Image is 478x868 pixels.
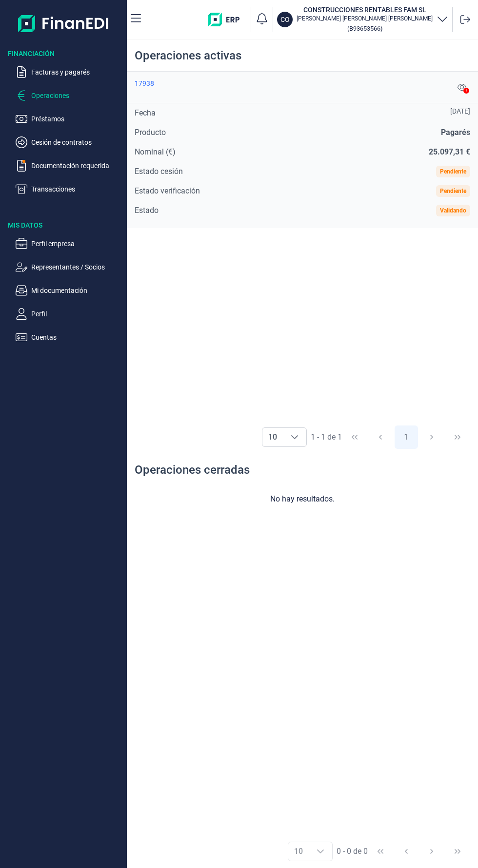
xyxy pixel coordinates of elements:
[337,848,368,855] span: 0 - 0 de 0
[440,169,466,174] div: Pendiente
[18,8,109,39] img: Logo de aplicación
[369,840,392,863] button: First Page
[440,188,466,194] div: Pendiente
[16,261,123,273] button: Representantes / Socios
[441,128,470,137] span: Pagarés
[16,113,123,125] button: Préstamos
[280,15,290,24] p: CO
[16,285,123,296] button: Mi documentación
[16,331,123,343] button: Cuentas
[347,25,382,32] small: Copiar cif
[262,428,283,446] span: 10
[16,66,123,78] button: Facturas y pagarés
[440,208,466,213] div: Validando
[135,48,241,63] div: Operaciones activas
[135,127,166,138] div: Producto
[135,166,183,177] div: Estado cesión
[31,136,123,148] p: Cesión de contratos
[369,425,392,449] button: Previous Page
[395,840,418,863] button: Previous Page
[135,493,470,505] div: No hay resultados.
[446,840,469,863] button: Last Page
[135,107,156,119] div: Fecha
[135,79,154,87] a: 17938
[16,308,123,320] button: Perfil
[208,13,247,26] img: erp
[395,425,418,449] button: Page 1
[135,185,200,197] div: Estado verificación
[16,160,123,172] button: Documentación requerida
[297,15,433,22] p: [PERSON_NAME] [PERSON_NAME] [PERSON_NAME]
[343,425,366,449] button: First Page
[135,146,176,158] div: Nominal (€)
[135,462,250,478] div: Operaciones cerradas
[31,308,123,320] p: Perfil
[311,433,342,441] span: 1 - 1 de 1
[31,113,123,125] p: Préstamos
[16,136,123,148] button: Cesión de contratos
[446,425,469,449] button: Last Page
[127,71,478,228] div: 17938Fecha[DATE]ProductoPagarésNominal (€)25.097,31 €Estado cesiónPendienteEstado verificaciónPen...
[31,183,123,195] p: Transacciones
[31,331,123,343] p: Cuentas
[420,425,443,449] button: Next Page
[283,428,306,446] div: Choose
[16,183,123,195] button: Transacciones
[16,238,123,250] button: Perfil empresa
[420,840,443,863] button: Next Page
[309,842,332,861] div: Choose
[31,90,123,101] p: Operaciones
[31,160,123,172] p: Documentación requerida
[31,66,123,78] p: Facturas y pagarés
[429,147,470,156] span: 25.097,31 €
[450,107,470,115] div: [DATE]
[277,5,448,34] button: COCONSTRUCCIONES RENTABLES FAM SL[PERSON_NAME] [PERSON_NAME] [PERSON_NAME](B93653566)
[297,5,433,15] h3: CONSTRUCCIONES RENTABLES FAM SL
[31,261,123,273] p: Representantes / Socios
[16,90,123,101] button: Operaciones
[31,238,123,250] p: Perfil empresa
[31,285,123,296] p: Mi documentación
[135,205,159,216] div: Estado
